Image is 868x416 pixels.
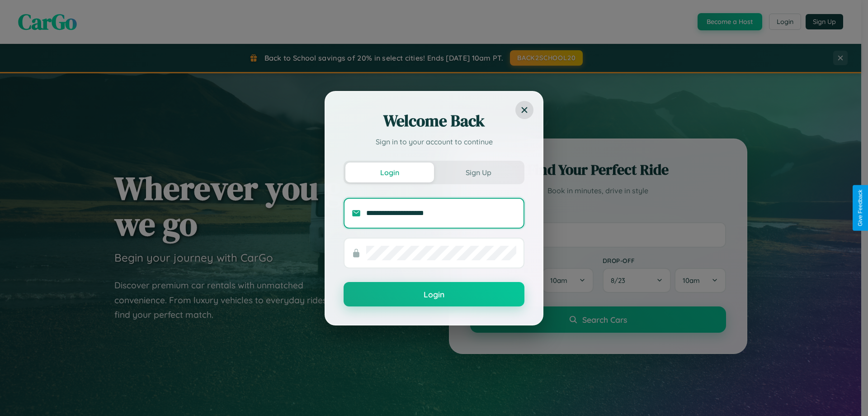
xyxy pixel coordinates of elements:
[857,190,863,226] div: Give Feedback
[344,136,524,147] p: Sign in to your account to continue
[434,163,523,182] button: Sign Up
[345,163,434,182] button: Login
[344,110,524,132] h2: Welcome Back
[344,282,524,306] button: Login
